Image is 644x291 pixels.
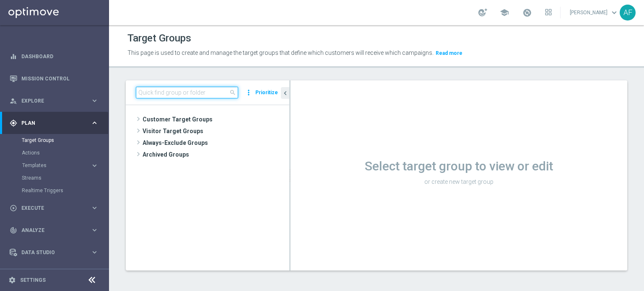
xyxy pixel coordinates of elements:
[143,137,289,149] span: Always-Exclude Groups
[143,125,289,137] span: Visitor Target Groups
[21,228,91,233] span: Analyze
[435,49,463,58] button: Read more
[10,227,91,234] div: Analyze
[9,205,99,211] button: play_circle_outline Execute keyboard_arrow_right
[143,113,289,125] span: Customer Target Groups
[10,227,17,234] i: track_changes
[143,149,289,160] span: Archived Groups
[127,49,434,56] span: This page is used to create and manage the target groups that define which customers will receive...
[22,172,108,184] div: Streams
[91,226,99,234] i: keyboard_arrow_right
[22,149,87,156] a: Actions
[9,75,99,82] button: Mission Control
[10,204,91,212] div: Execute
[22,184,108,197] div: Realtime Triggers
[281,87,289,99] button: chevron_left
[91,204,99,212] i: keyboard_arrow_right
[22,159,108,172] div: Templates
[254,87,279,98] button: Prioritize
[10,204,17,212] i: play_circle_outline
[21,206,91,211] span: Execute
[22,163,82,168] span: Templates
[620,5,636,21] div: AF
[229,89,236,96] span: search
[610,8,619,17] span: keyboard_arrow_down
[10,97,17,105] i: person_search
[10,53,17,60] i: equalizer
[10,97,91,105] div: Explore
[22,163,91,168] div: Templates
[91,162,99,170] i: keyboard_arrow_right
[21,250,91,255] span: Data Studio
[10,263,99,286] div: Optibot
[22,137,87,144] a: Target Groups
[10,45,99,67] div: Dashboard
[500,8,509,17] span: school
[9,227,99,234] button: track_changes Analyze keyboard_arrow_right
[21,45,99,67] a: Dashboard
[9,53,99,60] button: equalizer Dashboard
[22,162,99,169] button: Templates keyboard_arrow_right
[91,119,99,127] i: keyboard_arrow_right
[9,249,99,256] button: Data Studio keyboard_arrow_right
[136,87,238,98] input: Quick find group or folder
[22,134,108,147] div: Target Groups
[10,119,17,127] i: gps_fixed
[91,97,99,105] i: keyboard_arrow_right
[9,120,99,126] button: gps_fixed Plan keyboard_arrow_right
[22,147,108,159] div: Actions
[244,87,253,98] i: more_vert
[21,263,88,286] a: Optibot
[281,89,289,97] i: chevron_left
[9,98,99,104] button: person_search Explore keyboard_arrow_right
[10,249,91,256] div: Data Studio
[8,276,16,284] i: settings
[127,32,191,44] h1: Target Groups
[91,248,99,256] i: keyboard_arrow_right
[291,159,627,174] h1: Select target group to view or edit
[22,187,87,194] a: Realtime Triggers
[10,119,91,127] div: Plan
[21,121,91,126] span: Plan
[569,6,620,19] a: [PERSON_NAME]keyboard_arrow_down
[22,175,87,181] a: Streams
[291,178,627,185] p: or create new target group
[10,67,99,90] div: Mission Control
[21,98,91,103] span: Explore
[20,278,46,283] a: Settings
[21,67,99,90] a: Mission Control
